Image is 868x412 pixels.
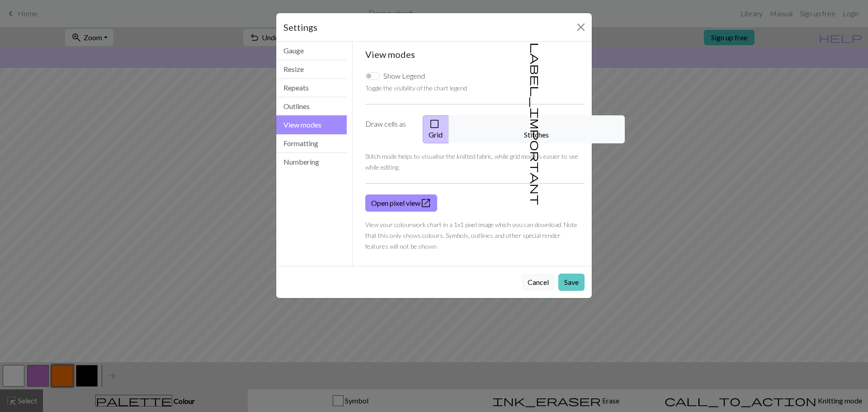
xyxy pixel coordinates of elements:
[448,115,625,143] button: Stitches
[365,221,577,250] small: View your colourwork chart in a 1x1 pixel image which you can download. Note that this only shows...
[365,194,437,212] a: Open pixel view
[365,84,467,92] small: Toggle the visibility of the chart legend
[276,115,347,134] button: View modes
[283,20,317,34] h5: Settings
[276,153,347,171] button: Numbering
[529,43,542,205] span: label_important
[558,274,585,291] button: Save
[276,60,347,79] button: Resize
[574,20,588,34] button: Close
[276,134,347,153] button: Formatting
[360,115,417,143] label: Draw cells as
[423,115,449,143] button: Grid
[383,71,425,81] label: Show Legend
[365,152,578,171] small: Stitch mode helps to visualise the knitted fabric, while grid mode is easier to see while editing.
[429,118,440,130] span: check_box_outline_blank
[522,274,555,291] button: Cancel
[276,42,347,60] button: Gauge
[276,79,347,97] button: Repeats
[420,197,431,209] span: open_in_new
[276,97,347,116] button: Outlines
[365,49,585,60] h5: View modes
